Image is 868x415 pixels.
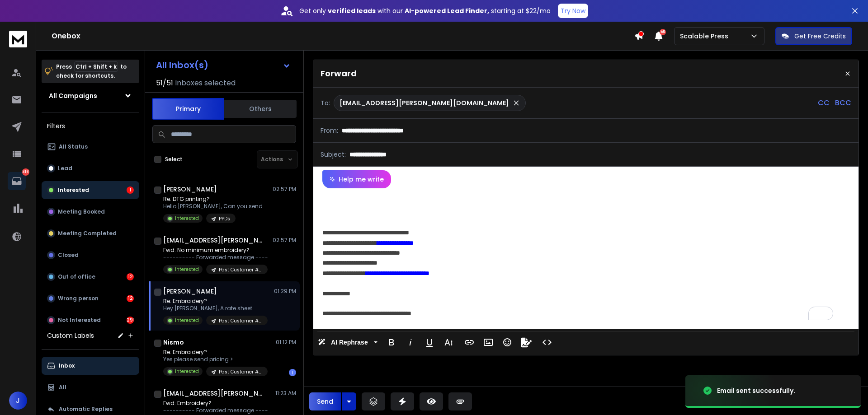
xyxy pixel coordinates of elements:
button: Underline (Ctrl+U) [421,333,438,351]
button: Try Now [558,4,588,18]
h3: Inboxes selected [175,78,236,89]
p: From: [321,126,338,135]
button: Not Interested291 [42,311,139,329]
p: Re: DTG printing? [163,196,263,203]
button: All Status [42,138,139,156]
span: Ctrl + Shift + k [74,61,118,72]
p: All [59,384,66,391]
p: Interested [58,187,89,194]
p: Scalable Press [680,32,732,41]
p: Out of office [58,273,95,280]
p: [EMAIL_ADDRESS][PERSON_NAME][DOMAIN_NAME] [340,98,509,107]
button: All [42,378,139,396]
h1: [PERSON_NAME] [163,185,217,194]
h1: All Campaigns [49,91,97,100]
p: Past Customer #2 (SP) [219,317,262,324]
h1: Onebox [52,31,634,42]
p: Interested [175,317,199,324]
button: Emoticons [499,333,516,351]
h3: Custom Labels [47,331,94,340]
p: Get Free Credits [794,32,846,41]
label: Select [165,156,183,163]
button: Closed [42,246,139,264]
p: PPDs [219,215,230,222]
span: 50 [660,29,666,35]
p: To: [321,98,330,107]
p: Inbox [59,362,75,369]
button: More Text [440,333,457,351]
p: Press to check for shortcuts. [56,62,127,80]
button: Wrong person12 [42,289,139,308]
button: AI Rephrase [316,333,379,351]
button: Meeting Booked [42,203,139,221]
p: BCC [835,98,851,108]
button: Bold (Ctrl+B) [383,333,400,351]
strong: AI-powered Lead Finder, [405,6,489,15]
p: Forward [321,67,357,80]
span: AI Rephrase [329,339,370,346]
p: 01:12 PM [276,339,296,346]
p: 316 [22,168,29,176]
button: Others [224,99,297,119]
p: Past Customer #2 (SP) [219,368,262,375]
span: 51 / 51 [156,78,173,89]
button: Signature [518,333,535,351]
p: 02:57 PM [273,237,296,244]
p: 02:57 PM [273,186,296,193]
p: Past Customer #2 (SP) [219,266,262,273]
div: To enrich screen reader interactions, please activate Accessibility in Grammarly extension settings [313,188,859,329]
button: Primary [152,98,224,120]
div: Email sent successfully. [717,386,795,395]
button: Lead [42,159,139,177]
h3: Filters [42,120,139,132]
p: 11:23 AM [275,390,296,397]
div: 12 [127,295,134,302]
button: Out of office12 [42,268,139,286]
p: Re: Embroidery? [163,349,268,356]
button: Italic (Ctrl+I) [402,333,419,351]
a: 316 [8,172,26,190]
p: Fwd: Embroidery? [163,400,272,407]
p: Interested [175,215,199,222]
p: Try Now [561,6,585,15]
p: Hello [PERSON_NAME], Can you send [163,203,263,210]
button: Insert Image (Ctrl+P) [480,333,497,351]
p: Closed [58,252,79,259]
p: Lead [58,165,72,172]
button: Help me write [322,170,391,188]
h1: [EMAIL_ADDRESS][PERSON_NAME][DOMAIN_NAME] [163,389,263,398]
p: Meeting Booked [58,208,105,215]
strong: verified leads [328,6,376,15]
p: Meeting Completed [58,230,117,237]
button: Get Free Credits [775,27,852,45]
h1: Nismo [163,338,184,347]
p: Not Interested [58,317,101,324]
p: ---------- Forwarded message --------- From: [PERSON_NAME] [163,254,272,261]
button: Inbox [42,357,139,375]
p: Re: Embroidery? [163,298,268,305]
p: 01:29 PM [274,288,296,295]
button: Code View [538,333,556,351]
p: Subject: [321,150,346,159]
p: Get only with our starting at $22/mo [299,6,551,15]
p: CC [818,98,830,108]
button: J [9,392,27,410]
div: 1 [127,187,134,194]
button: All Inbox(s) [149,56,298,74]
p: Interested [175,266,199,273]
div: 12 [127,273,134,280]
button: Interested1 [42,181,139,199]
button: All Campaigns [42,87,139,105]
div: 291 [127,317,134,324]
button: Insert Link (Ctrl+K) [461,333,478,351]
p: ---------- Forwarded message --------- From: [PERSON_NAME] [163,407,272,414]
h1: [EMAIL_ADDRESS][PERSON_NAME][DOMAIN_NAME] [163,236,263,245]
button: Meeting Completed [42,224,139,242]
p: All Status [59,143,88,150]
p: Interested [175,368,199,375]
h1: [PERSON_NAME] [163,287,217,296]
p: Wrong person [58,295,99,302]
p: Automatic Replies [59,406,113,413]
